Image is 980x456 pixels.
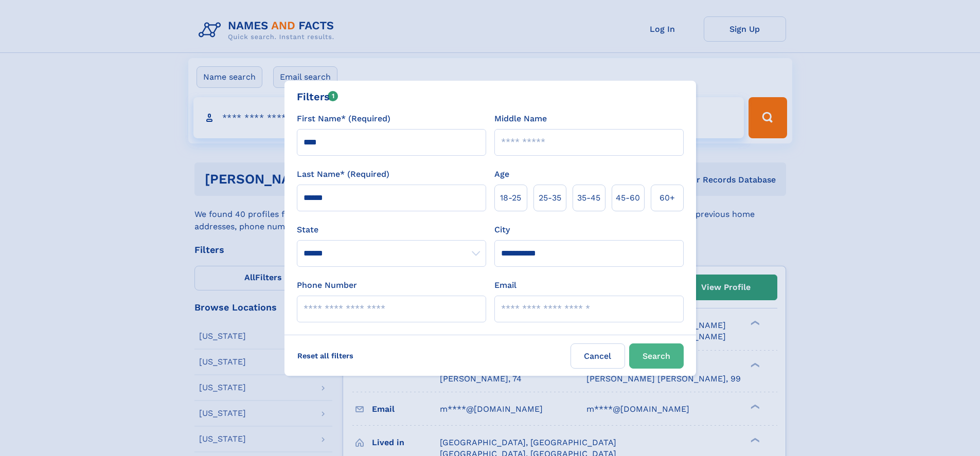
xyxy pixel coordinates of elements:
[494,279,516,291] label: Email
[629,343,684,369] button: Search
[616,192,640,204] span: 45‑60
[494,168,509,180] label: Age
[660,192,675,204] span: 60+
[500,192,521,204] span: 18‑25
[291,343,360,368] label: Reset all filters
[297,279,357,291] label: Phone Number
[494,224,510,236] label: City
[577,192,600,204] span: 35‑45
[297,113,390,125] label: First Name* (Required)
[539,192,561,204] span: 25‑35
[297,224,486,236] label: State
[297,168,389,180] label: Last Name* (Required)
[571,343,625,369] label: Cancel
[494,113,547,125] label: Middle Name
[297,89,338,104] div: Filters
